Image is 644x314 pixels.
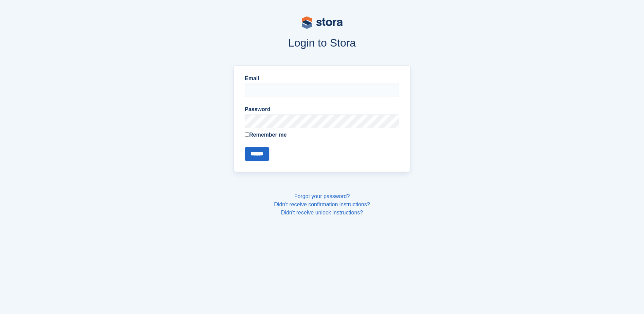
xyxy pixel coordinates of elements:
[245,105,399,114] label: Password
[104,37,540,49] h1: Login to Stora
[281,210,363,215] a: Didn't receive unlock instructions?
[302,16,343,29] img: stora-logo-53a41332b3708ae10de48c4981b4e9114cc0af31d8433b30ea865607fb682f29.svg
[274,202,370,207] a: Didn't receive confirmation instructions?
[245,74,399,83] label: Email
[245,131,399,139] label: Remember me
[245,132,249,137] input: Remember me
[294,193,350,199] a: Forgot your password?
